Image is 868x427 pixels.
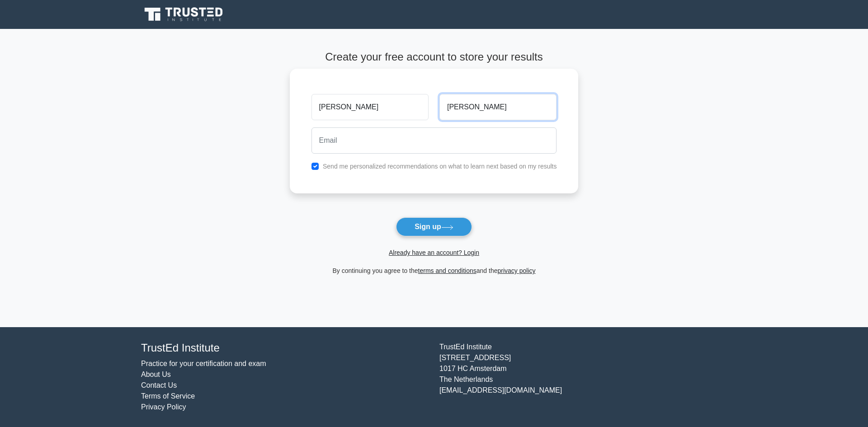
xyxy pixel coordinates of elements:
input: Last name [439,94,557,120]
label: Send me personalized recommendations on what to learn next based on my results [323,163,557,170]
a: privacy policy [498,267,536,274]
a: Already have an account? Login [389,249,479,256]
div: TrustEd Institute [STREET_ADDRESS] 1017 HC Amsterdam The Netherlands [EMAIL_ADDRESS][DOMAIN_NAME] [434,342,732,413]
a: Contact Us [141,381,177,389]
h4: Create your free account to store your results [290,51,579,64]
a: Privacy Policy [141,403,186,411]
a: Terms of Service [141,392,195,400]
h4: TrustEd Institute [141,342,429,355]
a: terms and conditions [418,267,476,274]
a: About Us [141,371,171,378]
div: By continuing you agree to the and the [284,265,584,276]
a: Practice for your certification and exam [141,360,266,367]
button: Sign up [396,217,472,236]
input: First name [311,94,429,120]
input: Email [311,127,557,154]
